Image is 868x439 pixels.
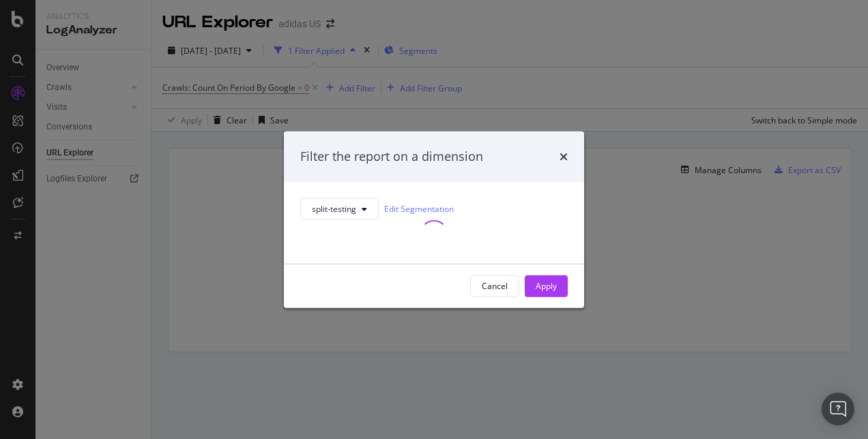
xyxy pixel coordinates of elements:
[525,275,568,297] button: Apply
[300,148,483,166] div: Filter the report on a dimension
[536,280,557,292] div: Apply
[470,275,519,297] button: Cancel
[384,202,454,216] a: Edit Segmentation
[560,148,568,166] div: times
[284,132,584,308] div: modal
[300,198,379,219] button: split-testing
[482,280,508,292] div: Cancel
[312,203,356,215] span: split-testing
[822,393,854,425] div: Open Intercom Messenger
